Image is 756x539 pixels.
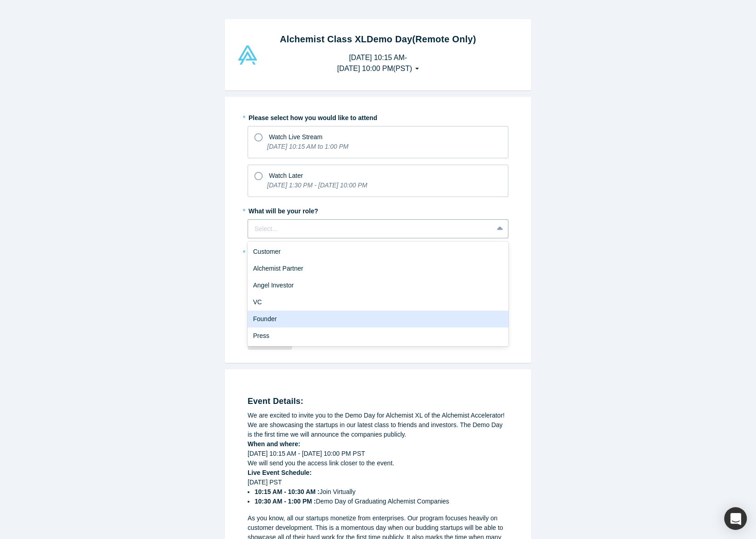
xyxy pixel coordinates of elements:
[254,487,508,497] li: Join Virtually
[248,449,508,458] div: [DATE] 10:15 AM - [DATE] 10:00 PM PST
[248,243,508,260] div: Customer
[267,181,367,189] i: [DATE] 1:30 PM - [DATE] 10:00 PM
[254,488,319,495] strong: 10:15 AM - 10:30 AM :
[248,311,508,327] div: Founder
[248,203,508,216] label: What will be your role?
[248,440,300,448] strong: When and where:
[248,411,508,420] div: We are excited to invite you to the Demo Day for Alchemist XL of the Alchemist Accelerator!
[248,397,303,406] strong: Event Details:
[248,478,508,506] div: [DATE] PST
[280,34,476,44] strong: Alchemist Class XL Demo Day (Remote Only)
[254,497,508,506] li: Demo Day of Graduating Alchemist Companies
[267,143,348,150] i: [DATE] 10:15 AM to 1:00 PM
[328,49,428,77] button: [DATE] 10:15 AM-[DATE] 10:00 PM(PST)
[254,498,316,505] strong: 10:30 AM - 1:00 PM :
[248,469,312,476] strong: Live Event Schedule:
[248,420,508,439] div: We are showcasing the startups in our latest class to friends and investors. The Demo Day is the ...
[248,260,508,277] div: Alchemist Partner
[248,458,508,468] div: We will send you the access link closer to the event.
[248,277,508,294] div: Angel Investor
[237,45,259,65] img: Alchemist Vault Logo
[269,133,323,141] span: Watch Live Stream
[248,327,508,344] div: Press
[269,172,303,179] span: Watch Later
[248,294,508,311] div: VC
[248,110,508,123] label: Please select how you would like to attend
